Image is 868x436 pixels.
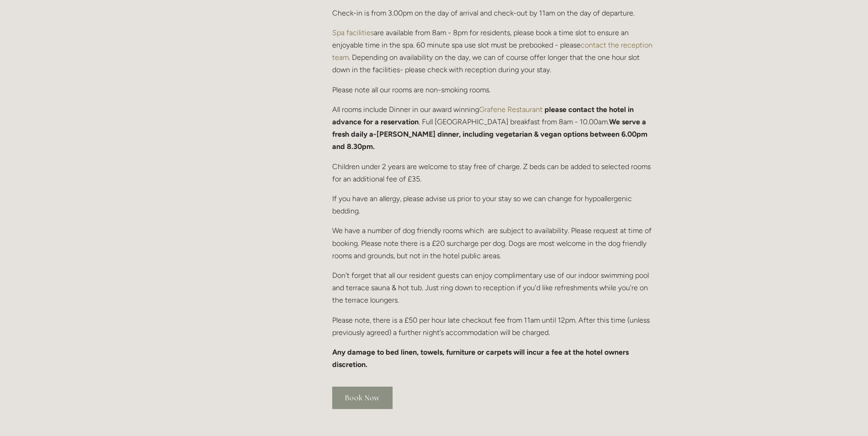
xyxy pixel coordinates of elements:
p: If you have an allergy, please advise us prior to your stay so we can change for hypoallergenic b... [332,192,653,217]
p: Check-in is from 3.00pm on the day of arrival and check-out by 11am on the day of departure. [332,7,653,19]
a: Book Now [332,387,393,409]
p: Children under 2 years are welcome to stay free of charge. Z beds can be added to selected rooms ... [332,160,653,185]
strong: Any damage to bed linen, towels, furniture or carpets will incur a fee at the hotel owners discre... [332,348,631,369]
a: Spa facilities [332,28,374,37]
p: We have a number of dog friendly rooms which are subject to availability. Please request at time ... [332,224,653,262]
p: Don't forget that all our resident guests can enjoy complimentary use of our indoor swimming pool... [332,269,653,307]
p: Please note all our rooms are non-smoking rooms. [332,84,653,96]
p: All rooms include Dinner in our award winning . Full [GEOGRAPHIC_DATA] breakfast from 8am - 10.00am. [332,103,653,153]
strong: We serve a fresh daily a-[PERSON_NAME] dinner, including vegetarian & vegan options between 6.00p... [332,117,649,151]
p: Please note, there is a £50 per hour late checkout fee from 11am until 12pm. After this time (unl... [332,314,653,339]
p: are available from 8am - 8pm for residents, please book a time slot to ensure an enjoyable time i... [332,27,653,76]
a: Grafene Restaurant [479,105,543,114]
